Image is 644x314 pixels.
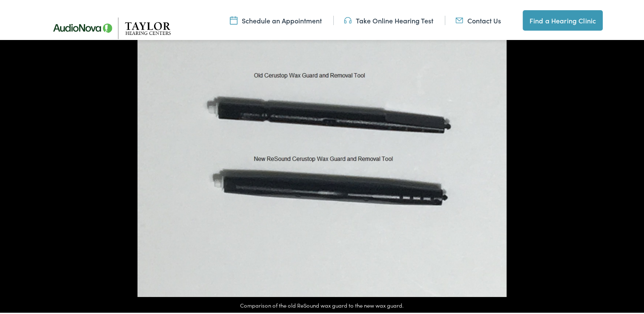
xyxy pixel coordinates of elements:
a: Find a Hearing Clinic [523,9,603,29]
img: Comparison of the old ReSound wax guard to the new wax guard. [137,19,507,295]
a: Schedule an Appointment [230,14,322,23]
div: Comparison of the old ReSound wax guard to the new wax guard. [236,295,415,312]
img: utility icon [455,14,463,23]
a: Take Online Hearing Test [344,14,433,23]
a: Contact Us [455,14,501,23]
img: utility icon [344,14,352,23]
img: utility icon [230,14,238,23]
